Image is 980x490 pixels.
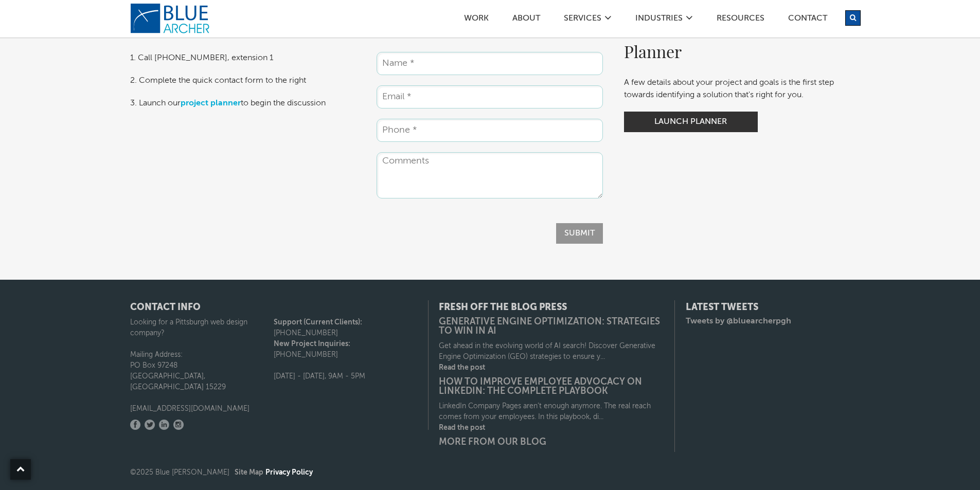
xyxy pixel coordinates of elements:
h4: Fresh Off the Blog Press [439,303,665,312]
a: project planner [181,99,241,107]
p: [PHONE_NUMBER] [274,339,418,360]
a: How to Improve Employee Advocacy on LinkedIn: The Complete Playbook [439,377,665,396]
a: Industries [635,14,683,25]
a: Contact [788,14,828,25]
h2: Get Started With Our Project Planner [624,14,850,64]
p: Looking for a Pittsburgh web design company? [130,317,274,339]
p: LinkedIn Company Pages aren’t enough anymore. The real reach comes from your employees. In this p... [439,401,665,423]
p: A few details about your project and goals is the first step towards identifying a solution that'... [624,77,850,101]
p: 3. Launch our to begin the discussion [130,97,357,110]
a: Read the post [439,423,665,433]
a: Twitter [145,420,155,430]
input: Email * [377,85,603,108]
a: Tweets by @bluearcherpgh [686,317,791,325]
p: [EMAIL_ADDRESS][DOMAIN_NAME] [130,404,274,414]
a: Generative Engine Optimization: Strategies to Win in AI [439,317,665,336]
a: LinkedIn [159,420,169,430]
input: Submit [556,223,603,244]
p: [DATE] - [DATE], 9AM - 5PM [274,371,418,382]
a: Work [464,14,489,25]
p: [PHONE_NUMBER] [274,317,418,339]
a: Instagram [173,420,184,430]
a: More from our blog [439,438,665,447]
input: Name * [377,52,603,75]
a: ABOUT [512,14,541,25]
a: Resources [716,14,765,25]
p: Mailing Address: PO Box 97248 [GEOGRAPHIC_DATA], [GEOGRAPHIC_DATA] 15229 [130,350,274,393]
a: SERVICES [563,14,602,25]
a: logo [130,3,212,34]
h4: Latest Tweets [686,303,850,312]
span: ©2025 Blue [PERSON_NAME] [130,469,313,476]
h4: CONTACT INFO [130,303,418,312]
a: Site Map [235,469,263,476]
strong: New Project Inquiries: [274,340,350,348]
p: 2. Complete the quick contact form to the right [130,75,357,87]
p: Get ahead in the evolving world of AI search! Discover Generative Engine Optimization (GEO) strat... [439,341,665,362]
input: Phone * [377,119,603,142]
p: 1. Call [PHONE_NUMBER], extension 1 [130,52,357,64]
a: Read the post [439,362,665,373]
a: Launch Planner [624,112,758,132]
a: Facebook [130,420,140,430]
strong: Support (Current Clients): [274,319,362,326]
a: Privacy Policy [265,469,313,476]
